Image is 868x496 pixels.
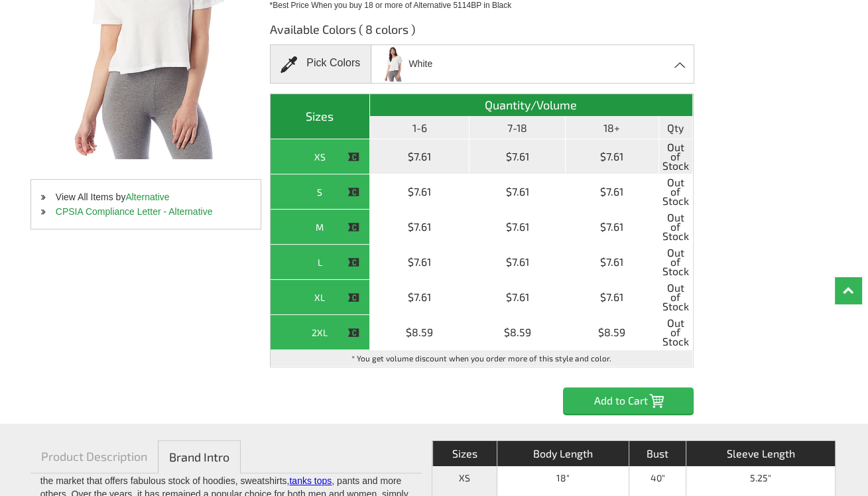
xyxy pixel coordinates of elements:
[662,248,689,276] span: Out of Stock
[347,151,359,163] img: This item is CLOSEOUT!
[270,1,512,10] span: *Best Price When you buy 18 or more of Alternative 5114BP in Black
[31,440,158,472] a: Product Description
[271,350,693,367] td: * You get volume discount when you order more of this style and color.
[566,245,659,280] td: $7.61
[408,52,432,76] span: White
[469,315,565,350] td: $8.59
[566,139,659,174] td: $7.61
[274,149,366,165] div: XS
[274,219,366,235] div: M
[497,441,629,466] th: Body Length
[158,440,241,473] a: Brand Intro
[662,283,689,311] span: Out of Stock
[432,466,497,489] th: XS
[347,327,359,339] img: This item is CLOSEOUT!
[469,117,565,139] th: 7-18
[566,174,659,210] td: $7.61
[686,466,835,489] td: 5.25"
[629,466,686,489] td: 40"
[370,117,469,139] th: 1-6
[566,315,659,350] td: $8.59
[370,139,469,174] td: $7.61
[347,221,359,233] img: This item is CLOSEOUT!
[566,210,659,245] td: $7.61
[469,210,565,245] td: $7.61
[659,117,693,139] th: Qty
[274,184,366,200] div: S
[469,280,565,315] td: $7.61
[271,94,370,139] th: Sizes
[686,441,835,466] th: Sleeve Length
[289,475,332,486] a: tanks tops
[274,254,366,271] div: L
[347,292,359,304] img: This item is CLOSEOUT!
[566,117,659,139] th: 18+
[835,277,861,304] a: Top
[379,46,407,82] img: White
[629,441,686,466] th: Bust
[125,192,169,202] a: Alternative
[347,186,359,198] img: This item is CLOSEOUT!
[370,315,469,350] td: $8.59
[56,206,213,217] a: CPSIA Compliance Letter - Alternative
[31,190,261,204] li: View All Items by
[370,210,469,245] td: $7.61
[347,257,359,269] img: This item is CLOSEOUT!
[274,289,366,306] div: XL
[563,387,694,414] input: Add to Cart
[662,143,689,170] span: Out of Stock
[270,44,371,84] div: Pick Colors
[270,21,694,44] h3: Available Colors ( 8 colors )
[432,441,497,466] th: Sizes
[370,245,469,280] td: $7.61
[662,213,689,241] span: Out of Stock
[469,139,565,174] td: $7.61
[469,245,565,280] td: $7.61
[370,94,693,117] th: Quantity/Volume
[662,318,689,346] span: Out of Stock
[274,324,366,341] div: 2XL
[566,280,659,315] td: $7.61
[370,280,469,315] td: $7.61
[469,174,565,210] td: $7.61
[370,174,469,210] td: $7.61
[497,466,629,489] td: 18"
[662,178,689,206] span: Out of Stock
